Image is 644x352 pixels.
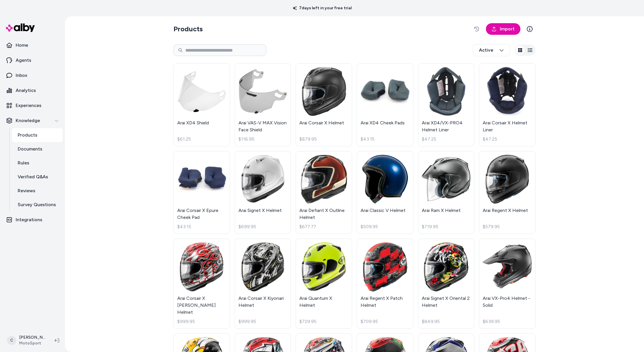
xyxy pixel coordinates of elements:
a: Arai Defiant X Outline HelmetArai Defiant X Outline Helmet$677.77 [296,151,352,234]
p: Knowledge [16,117,40,124]
a: Arai Ram X HelmetArai Ram X Helmet$719.95 [418,151,475,234]
p: Documents [18,146,42,153]
p: Integrations [16,216,42,223]
h2: Products [173,24,203,34]
p: 7 days left in your free trial [289,5,355,11]
a: Reviews [12,184,63,198]
button: C[PERSON_NAME]MotoSport [3,331,50,350]
a: Verified Q&As [12,170,63,184]
a: Integrations [2,213,63,227]
a: Arai Regent X HelmetArai Regent X Helmet$579.95 [479,151,536,234]
a: Arai Corsair X Helmet LinerArai Corsair X Helmet Liner$47.25 [479,63,536,146]
a: Rules [12,156,63,170]
a: Arai Signet X Oriental 2 HelmetArai Signet X Oriental 2 Helmet$849.95 [418,239,475,329]
a: Arai Corsair X HelmetArai Corsair X Helmet$879.95 [296,63,352,146]
a: Arai Corsair X Epure Cheek PadArai Corsair X Epure Cheek Pad$43.15 [173,151,230,234]
img: alby Logo [6,23,35,32]
p: Verified Q&As [18,173,48,180]
a: Documents [12,142,63,156]
p: Experiences [16,102,41,109]
a: Arai Corsair X Kiyonari HelmetArai Corsair X Kiyonari Helmet$999.95 [235,239,291,329]
a: Inbox [2,68,63,82]
p: Inbox [16,72,27,79]
a: Arai XD4/VX-PRO4 Helmet LinerArai XD4/VX-PRO4 Helmet Liner$47.25 [418,63,475,146]
p: Home [16,42,28,49]
a: Arai Corsair X Haga GP HelmetArai Corsair X [PERSON_NAME] Helmet$999.95 [173,239,230,329]
span: Import [500,26,515,32]
p: Analytics [16,87,36,94]
p: [PERSON_NAME] [19,335,45,340]
p: Products [18,132,37,139]
a: Import [486,23,520,35]
a: Agents [2,53,63,67]
a: Arai VAS-V MAX Vision Face ShieldArai VAS-V MAX Vision Face Shield$116.95 [235,63,291,146]
a: Experiences [2,99,63,113]
p: Rules [18,159,29,166]
span: C [7,336,16,345]
button: Active [473,44,510,56]
a: Products [12,128,63,142]
a: Arai Quantum X HelmetArai Quantum X Helmet$729.95 [296,239,352,329]
a: Arai Classic V HelmetArai Classic V Helmet$509.95 [357,151,413,234]
a: Home [2,38,63,52]
p: Agents [16,57,31,64]
a: Arai Regent X Patch HelmetArai Regent X Patch Helmet$709.95 [357,239,413,329]
a: Arai VX-Pro4 Helmet - SolidArai VX-Pro4 Helmet - Solid$639.95 [479,239,536,329]
a: Arai XD4 ShieldArai XD4 Shield$61.25 [173,63,230,146]
a: Analytics [2,84,63,97]
span: MotoSport [19,340,45,346]
p: Reviews [18,187,35,194]
button: Knowledge [2,114,63,128]
a: Survey Questions [12,198,63,212]
a: Arai XD4 Cheek PadsArai XD4 Cheek Pads$43.15 [357,63,413,146]
p: Survey Questions [18,201,56,208]
a: Arai Signet X HelmetArai Signet X Helmet$699.95 [235,151,291,234]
